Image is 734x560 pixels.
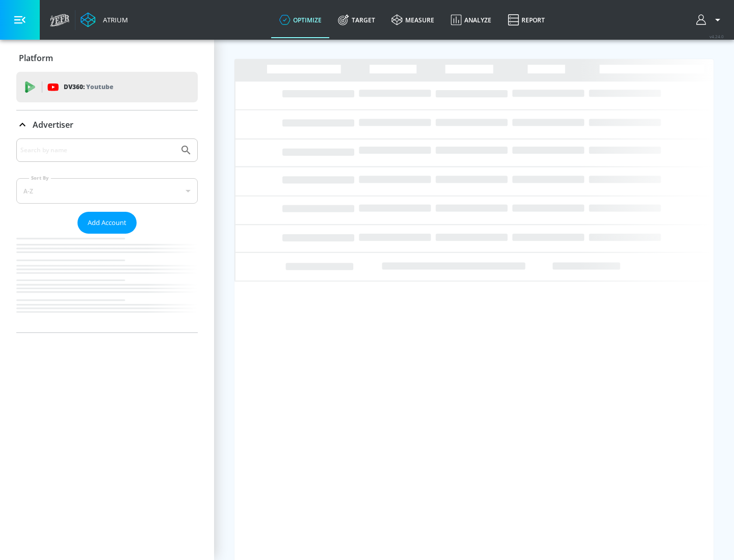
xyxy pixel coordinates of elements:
[29,175,51,181] label: Sort By
[383,2,442,38] a: measure
[16,72,198,102] div: DV360: Youtube
[16,138,198,332] div: Advertiser
[99,15,128,24] div: Atrium
[19,52,53,64] p: Platform
[16,110,198,139] div: Advertiser
[20,144,175,157] input: Search by name
[86,81,113,92] p: Youtube
[77,212,137,234] button: Add Account
[16,44,198,72] div: Platform
[271,2,330,38] a: optimize
[88,217,126,229] span: Add Account
[64,81,113,93] p: DV360:
[710,34,724,39] span: v 4.24.0
[16,178,198,204] div: A-Z
[330,2,383,38] a: Target
[16,234,198,332] nav: list of Advertiser
[442,2,500,38] a: Analyze
[81,12,128,27] a: Atrium
[500,2,553,38] a: Report
[33,119,73,130] p: Advertiser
